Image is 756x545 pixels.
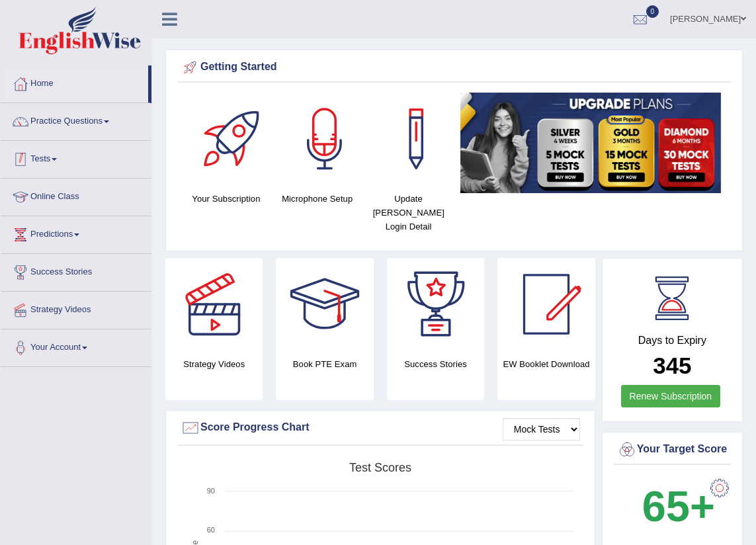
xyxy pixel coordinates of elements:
[617,440,728,460] div: Your Target Score
[1,179,151,212] a: Online Class
[387,357,484,371] h4: Success Stories
[165,357,263,371] h4: Strategy Videos
[1,65,148,99] a: Home
[181,418,580,438] div: Score Progress Chart
[349,461,411,474] tspan: Test scores
[181,58,728,77] div: Getting Started
[497,357,595,371] h4: EW Booklet Download
[1,103,151,136] a: Practice Questions
[1,292,151,325] a: Strategy Videos
[1,254,151,287] a: Success Stories
[621,385,721,407] a: Renew Subscription
[1,141,151,174] a: Tests
[617,335,728,347] h4: Days to Expiry
[653,353,691,378] b: 345
[276,357,373,371] h4: Book PTE Exam
[642,482,715,530] b: 65+
[207,487,215,495] text: 90
[278,192,357,206] h4: Microphone Setup
[370,192,448,233] h4: Update [PERSON_NAME] Login Detail
[1,329,151,362] a: Your Account
[1,216,151,249] a: Predictions
[460,93,721,193] img: small5.jpg
[646,5,659,18] span: 0
[187,192,265,206] h4: Your Subscription
[207,526,215,534] text: 60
